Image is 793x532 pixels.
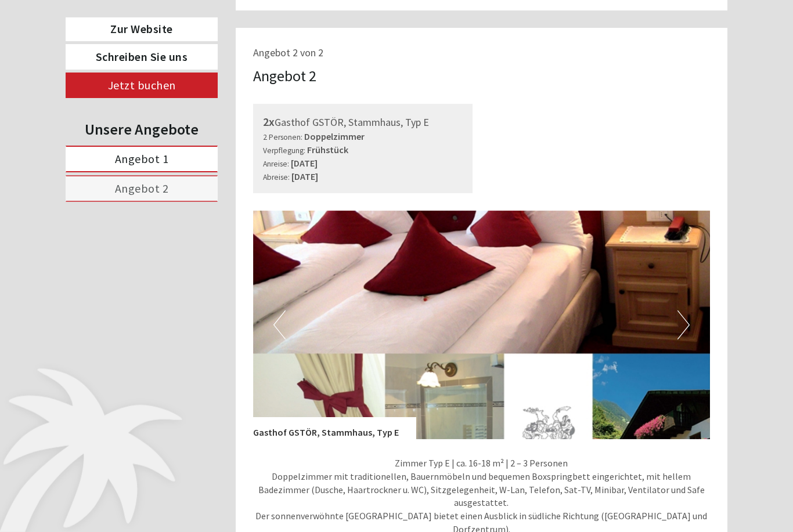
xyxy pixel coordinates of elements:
b: Doppelzimmer [304,131,365,142]
small: Abreise: [263,172,290,182]
span: Angebot 1 [115,151,169,166]
span: Angebot 2 von 2 [253,46,323,59]
div: Guten Tag, wie können wir Ihnen helfen? [9,31,185,67]
div: Unsere Angebote [66,118,218,140]
button: Next [677,310,690,339]
a: Jetzt buchen [66,73,218,98]
div: [DATE] [208,9,250,28]
b: [DATE] [291,157,318,169]
span: Angebot 2 [115,181,169,196]
b: 2x [263,114,275,129]
img: image [253,211,711,439]
small: Anreise: [263,159,289,169]
button: Previous [273,310,286,339]
b: Frühstück [307,144,348,155]
small: 2 Personen: [263,132,302,142]
div: Angebot 2 [253,65,316,86]
small: Verpflegung: [263,146,305,155]
button: Senden [383,301,457,326]
a: Schreiben Sie uns [66,44,218,70]
div: Gasthof GSTÖR, Stammhaus, Typ E [253,417,416,439]
div: PALMENGARTEN Hotel GSTÖR [17,34,179,43]
div: Gasthof GSTÖR, Stammhaus, Typ E [263,114,463,131]
b: [DATE] [291,171,318,182]
a: Zur Website [66,17,218,41]
small: 17:38 [17,56,179,64]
